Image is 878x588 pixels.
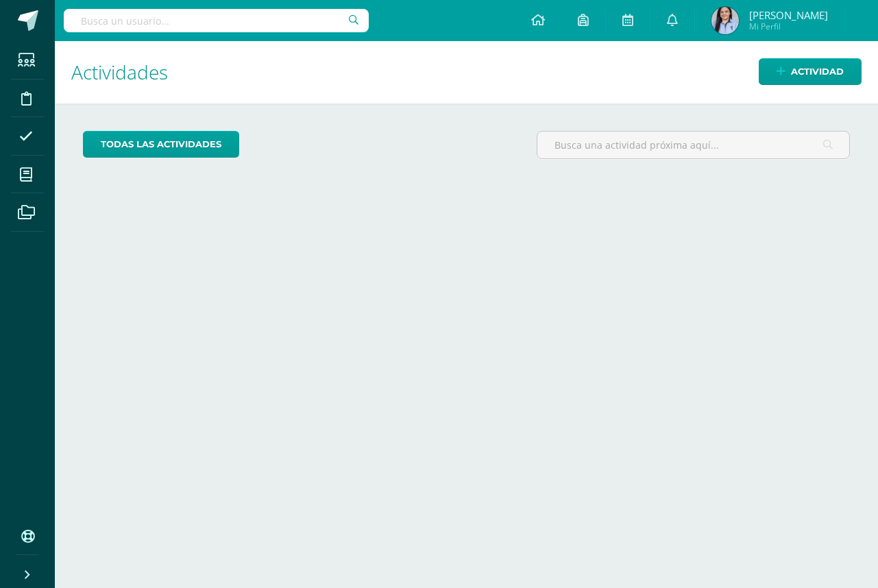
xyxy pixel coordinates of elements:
span: Mi Perfil [749,21,828,32]
span: [PERSON_NAME] [749,8,828,22]
a: Actividad [759,58,862,85]
span: Actividad [791,59,844,84]
input: Busca una actividad próxima aquí... [537,132,849,158]
a: todas las Actividades [83,131,239,158]
input: Busca un usuario... [64,9,368,32]
h1: Actividades [71,41,862,103]
img: cdc16fff3c5c8b399b450a5fe84502e6.png [711,7,739,34]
